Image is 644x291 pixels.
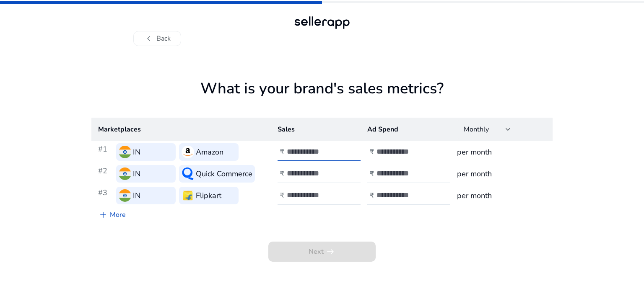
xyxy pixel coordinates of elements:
[144,33,154,44] span: chevron_left
[119,189,131,202] img: in.svg
[91,80,553,118] h1: What is your brand's sales metrics?
[280,148,284,156] h4: ₹
[271,118,361,141] th: Sales
[133,168,140,180] h3: IN
[98,165,113,183] h3: #2
[91,118,271,141] th: Marketplaces
[98,187,113,204] h3: #3
[98,210,108,220] span: add
[370,148,374,156] h4: ₹
[464,125,489,134] span: Monthly
[98,143,113,161] h3: #1
[119,167,131,180] img: in.svg
[370,192,374,200] h4: ₹
[119,146,131,158] img: in.svg
[457,190,546,201] h3: per month
[196,146,223,158] h3: Amazon
[196,168,252,180] h3: Quick Commerce
[280,170,284,178] h4: ₹
[133,190,140,201] h3: IN
[457,146,546,158] h3: per month
[91,206,132,223] a: More
[133,146,140,158] h3: IN
[457,168,546,180] h3: per month
[370,170,374,178] h4: ₹
[133,31,181,46] button: chevron_leftBack
[361,118,450,141] th: Ad Spend
[280,192,284,200] h4: ₹
[196,190,221,201] h3: Flipkart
